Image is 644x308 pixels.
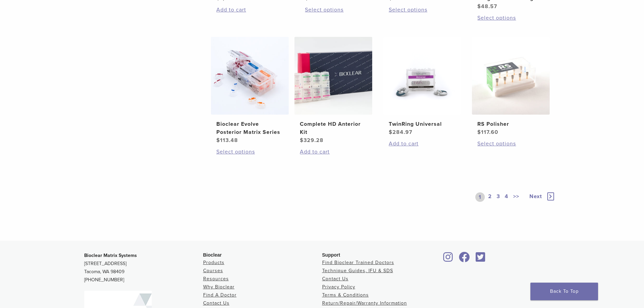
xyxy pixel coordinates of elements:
a: Add to cart: “Complete HD Anterior Kit” [300,148,367,156]
a: Select options for “Diamond Wedge and Long Diamond Wedge” [477,14,544,22]
a: Courses [203,268,223,274]
bdi: 117.60 [477,129,498,136]
img: RS Polisher [472,37,550,115]
a: Privacy Policy [322,284,355,290]
a: RS PolisherRS Polisher $117.60 [472,37,550,136]
a: Back To Top [530,283,598,300]
a: Terms & Conditions [322,292,369,298]
a: 3 [495,192,501,202]
a: Bioclear Evolve Posterior Matrix SeriesBioclear Evolve Posterior Matrix Series $113.48 [211,37,289,144]
strong: Bioclear Matrix Systems [84,253,137,258]
a: Bioclear [457,256,472,263]
h2: TwinRing Universal [389,120,456,128]
a: Bioclear [441,256,455,263]
bdi: 329.28 [300,137,324,144]
a: Contact Us [322,276,349,282]
a: 4 [503,192,510,202]
a: 1 [475,192,485,202]
a: Why Bioclear [203,284,235,290]
p: [STREET_ADDRESS] Tacoma, WA 98409 [PHONE_NUMBER] [84,252,203,284]
span: Support [322,252,340,258]
a: >> [512,192,521,202]
a: Add to cart: “TwinRing Universal” [389,140,456,148]
a: Complete HD Anterior KitComplete HD Anterior Kit $329.28 [294,37,373,144]
a: Find Bioclear Trained Doctors [322,260,394,265]
img: TwinRing Universal [383,37,461,115]
span: $ [477,3,481,10]
a: Bioclear [474,256,488,263]
a: Select options for “Bioclear Evolve Posterior Matrix Series” [216,148,283,156]
bdi: 113.48 [216,137,238,144]
span: Next [529,193,542,200]
img: Bioclear Evolve Posterior Matrix Series [211,37,289,115]
h2: Bioclear Evolve Posterior Matrix Series [216,120,283,136]
bdi: 48.57 [477,3,497,10]
a: Select options for “BT Matrix Series” [305,6,372,14]
a: TwinRing UniversalTwinRing Universal $284.97 [383,37,462,136]
span: $ [300,137,304,144]
a: Select options for “RS Polisher” [477,140,544,148]
a: Resources [203,276,229,282]
h2: Complete HD Anterior Kit [300,120,367,136]
img: Complete HD Anterior Kit [294,37,372,115]
span: Bioclear [203,252,222,258]
span: $ [477,129,481,136]
a: 2 [487,192,493,202]
bdi: 284.97 [389,129,412,136]
a: Technique Guides, IFU & SDS [322,268,393,274]
a: Return/Repair/Warranty Information [322,300,407,306]
a: Add to cart: “Blaster Kit” [216,6,283,14]
a: Select options for “Diamond Wedge Kits” [389,6,456,14]
a: Contact Us [203,300,230,306]
a: Products [203,260,224,265]
span: $ [216,137,220,144]
span: $ [389,129,392,136]
a: Find A Doctor [203,292,237,298]
h2: RS Polisher [477,120,544,128]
